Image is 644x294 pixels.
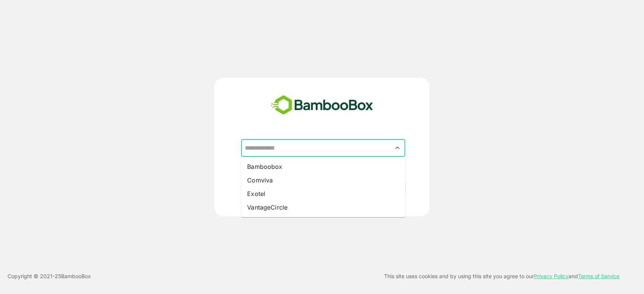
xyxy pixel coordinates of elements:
[241,201,405,214] li: VantageCircle
[384,272,619,281] p: This site uses cookies and by using this site you agree to our and
[241,160,405,173] li: Bamboobox
[578,273,619,279] a: Terms of Service
[392,143,403,153] button: Close
[241,173,405,187] li: Comviva
[8,272,91,281] p: Copyright © 2021- 25 BambooBox
[267,93,377,118] img: bamboobox
[534,273,569,279] a: Privacy Policy
[241,187,405,201] li: Exotel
